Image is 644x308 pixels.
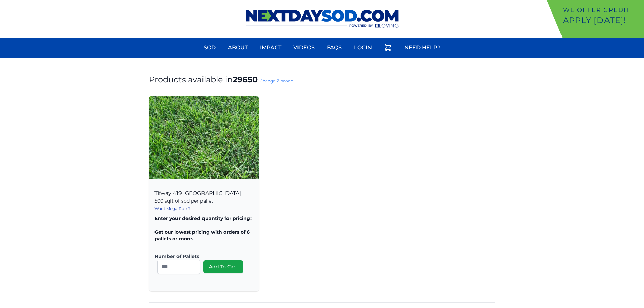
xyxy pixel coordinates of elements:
[149,183,259,291] div: Tifway 419 [GEOGRAPHIC_DATA]
[256,40,285,56] a: Impact
[154,197,254,204] p: 500 sqft of sod per pallet
[154,215,254,242] p: Enter your desired quantity for pricing! Get our lowest pricing with orders of 6 pallets or more.
[224,40,252,56] a: About
[199,40,220,56] a: Sod
[149,96,259,179] img: Tifway 419 Bermuda Product Image
[203,260,243,273] button: Add To Cart
[233,75,258,85] strong: 29650
[563,15,641,26] p: Apply [DATE]!
[149,74,495,85] h1: Products available in
[400,40,445,56] a: Need Help?
[154,253,248,260] label: Number of Pallets
[154,206,191,211] a: Want Mega Rolls?
[289,40,319,56] a: Videos
[350,40,376,56] a: Login
[323,40,346,56] a: FAQs
[563,5,641,15] p: We offer Credit
[260,78,293,84] a: Change Zipcode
